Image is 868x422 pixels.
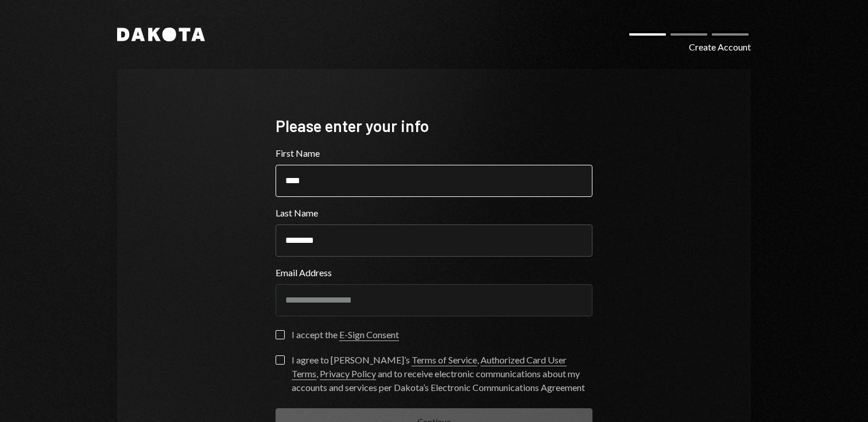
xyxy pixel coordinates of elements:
div: Please enter your info [276,115,592,137]
button: I accept the E-Sign Consent [276,330,285,339]
a: Terms of Service [412,354,477,366]
a: Privacy Policy [320,368,376,380]
button: I agree to [PERSON_NAME]’s Terms of Service, Authorized Card User Terms, Privacy Policy and to re... [276,355,285,365]
div: Create Account [689,40,751,54]
label: Last Name [276,206,592,220]
label: Email Address [276,266,592,280]
a: Authorized Card User Terms [292,354,567,380]
label: First Name [276,146,592,160]
div: I accept the [292,328,399,342]
a: E-Sign Consent [339,329,399,341]
div: I agree to [PERSON_NAME]’s , , and to receive electronic communications about my accounts and ser... [292,353,592,394]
